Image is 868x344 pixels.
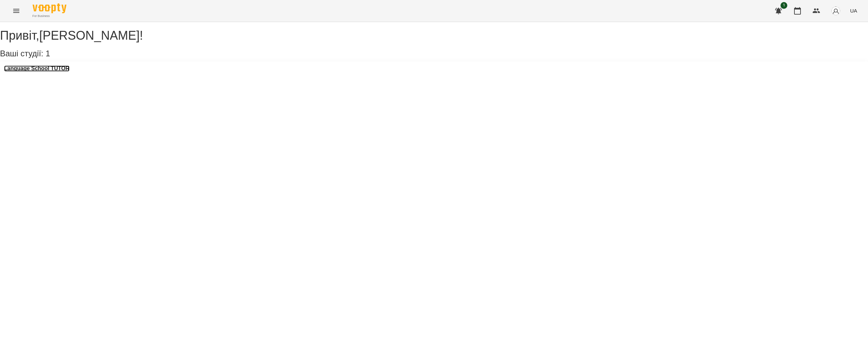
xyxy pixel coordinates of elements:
[45,49,50,58] span: 1
[33,14,66,18] span: For Business
[781,2,787,9] span: 1
[8,3,24,19] button: Menu
[847,4,860,17] button: UA
[4,65,70,72] a: Language School TUTOR
[33,3,66,13] img: Voopty Logo
[831,6,841,16] img: avatar_s.png
[850,7,857,14] span: UA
